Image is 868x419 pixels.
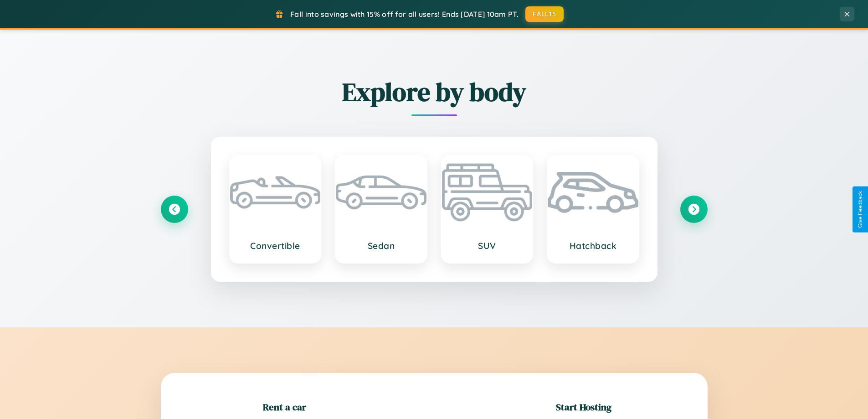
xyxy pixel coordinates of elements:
[451,240,524,251] h3: SUV
[857,191,863,228] div: Give Feedback
[345,240,417,251] h3: Sedan
[239,240,312,251] h3: Convertible
[290,10,519,19] span: Fall into savings with 15% off for all users! Ends [DATE] 10am PT.
[556,400,611,414] h2: Start Hosting
[557,240,629,251] h3: Hatchback
[263,400,306,414] h2: Rent a car
[525,6,564,22] button: FALL15
[161,74,708,109] h2: Explore by body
